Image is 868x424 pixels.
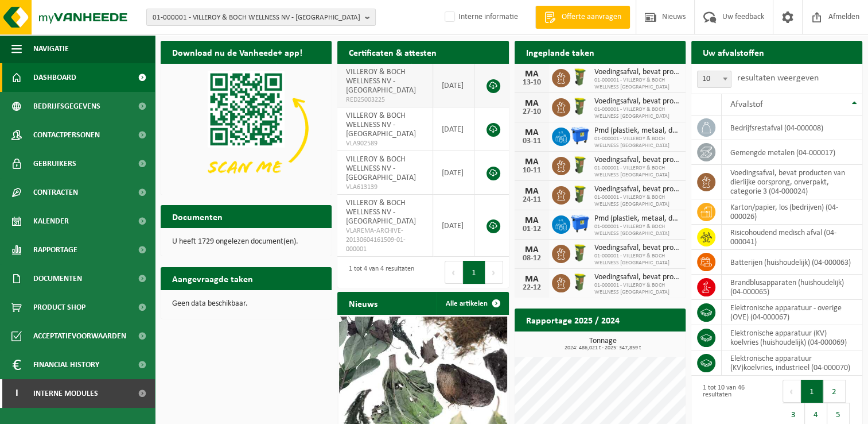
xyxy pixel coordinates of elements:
a: Bekijk rapportage [600,331,684,354]
div: MA [520,157,543,167]
h2: Documenten [161,205,234,228]
span: 01-000001 - VILLEROY & BOCH WELLNESS NV - [GEOGRAPHIC_DATA] [153,9,360,26]
button: Previous [445,261,463,284]
span: Rapportage [33,236,77,264]
span: Afvalstof [730,100,763,109]
label: Interne informatie [442,9,518,26]
img: WB-0060-HPE-GN-50 [570,97,590,116]
div: 22-12 [520,284,543,292]
span: Voedingsafval, bevat producten van dierlijke oorsprong, onverpakt, categorie 3 [594,97,680,106]
span: 10 [698,71,731,87]
div: 24-11 [520,196,543,204]
img: WB-0060-HPE-GN-50 [570,67,590,87]
td: elektronische apparatuur (KV)koelvries, industrieel (04-000070) [722,350,862,376]
p: U heeft 1729 ongelezen document(en). [172,238,320,246]
button: 1 [801,380,823,403]
span: Dashboard [33,63,76,92]
div: MA [520,99,543,108]
span: Contactpersonen [33,121,100,149]
a: Alle artikelen [437,292,508,315]
span: 01-000001 - VILLEROY & BOCH WELLNESS [GEOGRAPHIC_DATA] [594,77,680,91]
img: WB-0060-HPE-GN-50 [570,272,590,292]
span: VLA613139 [346,183,424,192]
span: Acceptatievoorwaarden [33,322,126,350]
h2: Rapportage 2025 / 2024 [515,309,631,331]
span: RED25003225 [346,95,424,105]
div: 1 tot 4 van 4 resultaten [343,260,414,285]
td: gemengde metalen (04-000017) [722,140,862,165]
h2: Nieuws [337,292,389,314]
a: Offerte aanvragen [535,6,630,29]
td: [DATE] [433,195,474,257]
span: 01-000001 - VILLEROY & BOCH WELLNESS [GEOGRAPHIC_DATA] [594,253,680,267]
button: Next [485,261,503,284]
td: karton/papier, los (bedrijven) (04-000026) [722,199,862,225]
span: 2024: 486,021 t - 2025: 347,859 t [520,345,686,351]
h2: Uw afvalstoffen [691,41,776,63]
div: 03-11 [520,137,543,145]
span: Product Shop [33,293,85,322]
h2: Aangevraagde taken [161,267,264,290]
span: Interne modules [33,379,98,408]
td: bedrijfsrestafval (04-000008) [722,115,862,140]
span: VILLEROY & BOCH WELLNESS NV - [GEOGRAPHIC_DATA] [346,199,416,226]
button: 1 [463,261,485,284]
span: Pmd (plastiek, metaal, drankkartons) (bedrijven) [594,214,680,223]
span: I [11,379,22,408]
span: Voedingsafval, bevat producten van dierlijke oorsprong, onverpakt, categorie 3 [594,273,680,282]
span: VILLEROY & BOCH WELLNESS NV - [GEOGRAPHIC_DATA] [346,68,416,95]
div: 01-12 [520,225,543,233]
span: 01-000001 - VILLEROY & BOCH WELLNESS [GEOGRAPHIC_DATA] [594,106,680,120]
td: [DATE] [433,151,474,195]
p: Geen data beschikbaar. [172,300,320,308]
img: WB-0060-HPE-GN-50 [570,243,590,263]
td: brandblusapparaten (huishoudelijk) (04-000065) [722,275,862,300]
span: 01-000001 - VILLEROY & BOCH WELLNESS [GEOGRAPHIC_DATA] [594,165,680,179]
td: risicohoudend medisch afval (04-000041) [722,225,862,250]
span: Pmd (plastiek, metaal, drankkartons) (bedrijven) [594,126,680,136]
span: Contracten [33,178,78,207]
div: MA [520,245,543,255]
span: Bedrijfsgegevens [33,92,100,121]
span: VILLEROY & BOCH WELLNESS NV - [GEOGRAPHIC_DATA] [346,111,416,138]
span: Navigatie [33,34,69,63]
span: Voedingsafval, bevat producten van dierlijke oorsprong, onverpakt, categorie 3 [594,156,680,165]
td: [DATE] [433,107,474,151]
img: WB-0060-HPE-GN-50 [570,184,590,204]
div: MA [520,187,543,196]
h2: Certificaten & attesten [337,41,448,63]
span: 01-000001 - VILLEROY & BOCH WELLNESS [GEOGRAPHIC_DATA] [594,223,680,237]
span: VILLEROY & BOCH WELLNESS NV - [GEOGRAPHIC_DATA] [346,155,416,182]
span: Voedingsafval, bevat producten van dierlijke oorsprong, onverpakt, categorie 3 [594,68,680,77]
span: 01-000001 - VILLEROY & BOCH WELLNESS [GEOGRAPHIC_DATA] [594,194,680,208]
span: Financial History [33,350,99,379]
span: 01-000001 - VILLEROY & BOCH WELLNESS [GEOGRAPHIC_DATA] [594,282,680,296]
td: elektronische apparatuur (KV) koelvries (huishoudelijk) (04-000069) [722,325,862,350]
div: MA [520,70,543,79]
td: [DATE] [433,64,474,107]
img: WB-1100-HPE-BE-01 [570,214,590,233]
img: WB-1100-HPE-BE-01 [570,126,590,145]
label: resultaten weergeven [737,74,819,83]
img: WB-0060-HPE-GN-50 [570,155,590,175]
h3: Tonnage [520,337,686,351]
span: 10 [697,71,731,88]
td: voedingsafval, bevat producten van dierlijke oorsprong, onverpakt, categorie 3 (04-000024) [722,165,862,199]
div: MA [520,128,543,137]
button: 01-000001 - VILLEROY & BOCH WELLNESS NV - [GEOGRAPHIC_DATA] [146,9,376,26]
span: VLAREMA-ARCHIVE-20130604161509-01-000001 [346,226,424,254]
div: 08-12 [520,255,543,263]
div: 10-11 [520,167,543,175]
button: 2 [823,380,846,403]
div: MA [520,275,543,284]
span: Offerte aanvragen [559,11,624,23]
button: Previous [783,380,801,403]
span: Voedingsafval, bevat producten van dierlijke oorsprong, onverpakt, categorie 3 [594,185,680,194]
td: batterijen (huishoudelijk) (04-000063) [722,250,862,275]
td: elektronische apparatuur - overige (OVE) (04-000067) [722,300,862,325]
span: Kalender [33,207,69,236]
div: MA [520,216,543,225]
span: Voedingsafval, bevat producten van dierlijke oorsprong, onverpakt, categorie 3 [594,244,680,253]
div: 27-10 [520,108,543,116]
span: Documenten [33,264,82,293]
